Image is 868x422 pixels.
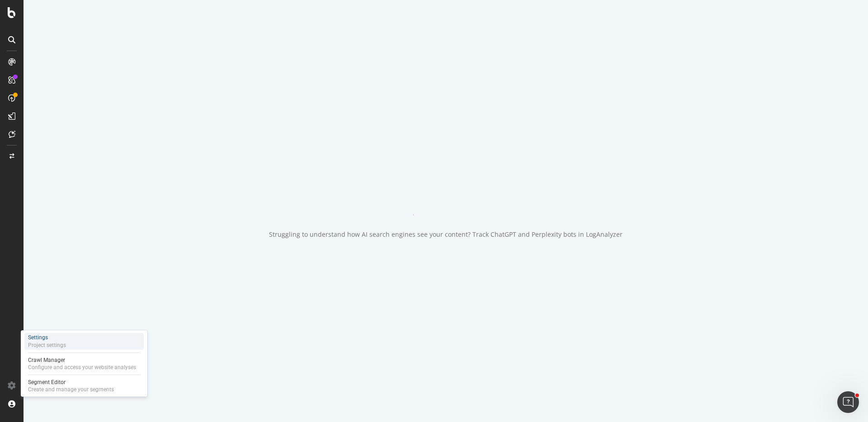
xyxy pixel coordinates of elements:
div: Create and manage your segments [28,386,114,393]
iframe: Intercom live chat [837,391,859,413]
div: Project settings [28,342,66,349]
a: Crawl ManagerConfigure and access your website analyses [24,356,144,372]
div: Configure and access your website analyses [28,364,136,371]
div: animation [413,183,478,216]
div: Settings [28,334,66,342]
a: SettingsProject settings [24,333,144,350]
div: Struggling to understand how AI search engines see your content? Track ChatGPT and Perplexity bot... [269,230,623,239]
div: Crawl Manager [28,356,136,364]
a: Segment EditorCreate and manage your segments [24,378,144,394]
div: Segment Editor [28,379,114,386]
